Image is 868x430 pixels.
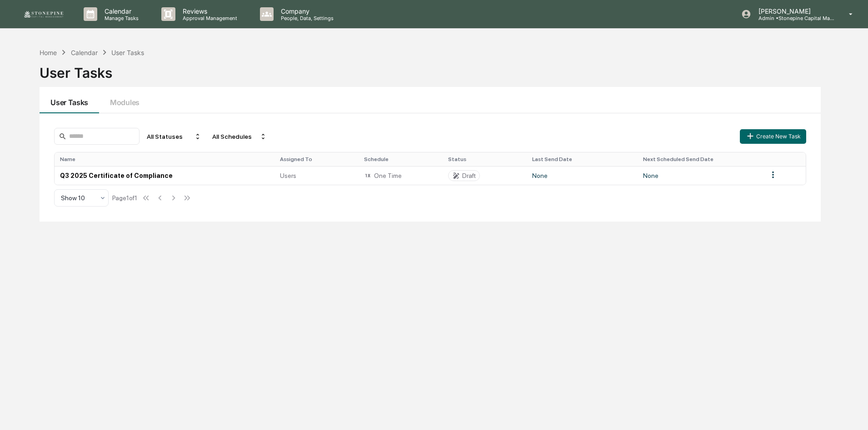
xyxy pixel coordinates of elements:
p: Reviews [175,7,242,15]
button: Modules [99,87,150,113]
td: None [527,166,638,185]
span: Users [280,172,296,179]
div: All Schedules [209,129,270,144]
div: Page 1 of 1 [112,194,137,202]
th: Last Send Date [527,152,638,166]
iframe: Open customer support [839,400,863,425]
button: Create New Task [740,129,806,144]
p: Calendar [97,7,143,15]
td: Q3 2025 Certificate of Compliance [55,166,274,185]
div: All Statuses [143,129,205,144]
th: Name [55,152,274,166]
img: logo [22,10,65,19]
p: People, Data, Settings [274,15,338,21]
div: User Tasks [40,57,821,81]
div: One Time [364,172,437,180]
p: Company [274,7,338,15]
button: User Tasks [40,87,99,113]
th: Status [443,152,527,166]
th: Next Scheduled Send Date [638,152,763,166]
th: Assigned To [274,152,359,166]
div: Calendar [71,49,98,56]
div: Home [40,49,57,56]
div: Draft [462,172,476,179]
td: None [638,166,763,185]
p: Manage Tasks [97,15,143,21]
th: Schedule [359,152,443,166]
div: User Tasks [111,49,144,56]
p: [PERSON_NAME] [751,7,836,15]
p: Admin • Stonepine Capital Management [751,15,836,21]
p: Approval Management [175,15,242,21]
